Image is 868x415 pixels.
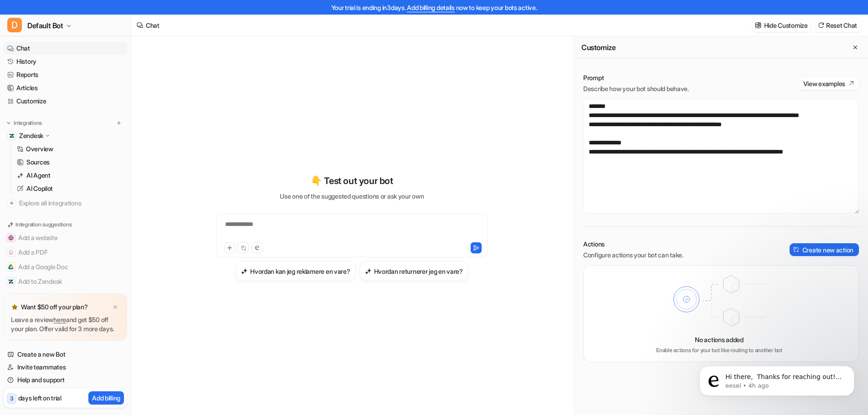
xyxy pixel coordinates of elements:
[755,22,761,29] img: customize
[793,246,800,253] img: create-action-icon.svg
[4,82,127,94] a: Articles
[4,348,127,361] a: Create a new Bot
[360,261,468,281] button: Hvordan returnerer jeg en vare?Hvordan returnerer jeg en vare?
[583,84,689,93] p: Describe how your bot should behave.
[7,18,22,32] span: D
[236,261,355,281] button: Hvordan kan jeg reklamere en vare?Hvordan kan jeg reklamere en vare?
[407,4,455,11] a: Add billing details
[311,174,393,188] p: 👇 Test out your bot
[4,274,127,289] button: Add to ZendeskAdd to Zendesk
[695,335,744,344] p: No actions added
[581,43,616,52] h2: Customize
[583,73,689,82] p: Prompt
[280,191,424,201] p: Use one of the suggested questions or ask your own
[686,347,868,410] iframe: Intercom notifications message
[4,118,45,128] button: Integrations
[818,22,824,29] img: reset
[18,393,62,403] p: days left on trial
[113,304,118,310] img: x
[26,158,50,167] p: Sources
[4,374,127,386] a: Help and support
[116,120,122,126] img: menu_add.svg
[815,19,861,32] button: Reset Chat
[11,315,120,333] p: Leave a review and get $50 off your plan. Offer valid for 3 more days.
[14,119,42,127] p: Integrations
[4,197,127,210] a: Explore all integrations
[4,231,127,245] button: Add a websiteAdd a website
[656,346,782,354] p: Enable actions for your bot like routing to another bot
[583,240,683,249] p: Actions
[250,266,350,276] h3: Hvordan kan jeg reklamere en vare?
[27,19,63,32] span: Default Bot
[4,95,127,108] a: Customize
[5,120,12,126] img: expand menu
[11,303,18,311] img: star
[19,131,43,140] p: Zendesk
[92,393,120,403] p: Add billing
[19,196,123,210] span: Explore all integrations
[583,251,683,260] p: Configure actions your bot can take.
[241,268,247,275] img: Hvordan kan jeg reklamere en vare?
[10,395,13,403] p: 3
[4,42,127,55] a: Chat
[4,260,127,274] button: Add a Google DocAdd a Google Doc
[88,391,124,405] button: Add billing
[26,171,51,180] p: AI Agent
[13,156,127,169] a: Sources
[374,266,463,276] h3: Hvordan returnerer jeg en vare?
[13,182,127,195] a: AI Copilot
[850,42,861,53] button: Close flyout
[13,143,127,155] a: Overview
[4,361,127,374] a: Invite teammates
[9,133,15,138] img: Zendesk
[799,77,859,90] button: View examples
[26,144,53,154] p: Overview
[146,20,159,30] div: Chat
[26,184,53,193] p: AI Copilot
[4,68,127,81] a: Reports
[21,302,88,312] p: Want $50 off your plan?
[790,243,859,256] button: Create new action
[8,279,14,284] img: Add to Zendesk
[53,316,66,323] a: here
[8,250,14,255] img: Add a PDF
[7,199,16,208] img: explore all integrations
[15,220,72,229] p: Integration suggestions
[13,169,127,182] a: AI Agent
[752,19,812,32] button: Hide Customize
[365,268,371,275] img: Hvordan returnerer jeg en vare?
[764,20,808,30] p: Hide Customize
[8,235,14,241] img: Add a website
[4,55,127,68] a: History
[8,264,14,270] img: Add a Google Doc
[4,245,127,260] button: Add a PDFAdd a PDF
